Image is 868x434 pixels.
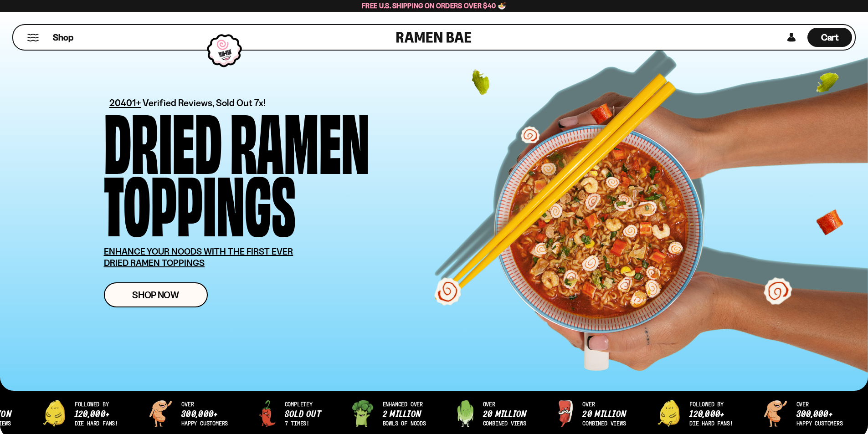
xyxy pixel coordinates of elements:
[807,25,852,50] div: Cart
[132,290,179,300] span: Shop Now
[27,34,39,41] button: Mobile Menu Trigger
[104,282,208,307] a: Shop Now
[821,32,839,43] span: Cart
[230,107,370,170] div: Ramen
[53,28,73,47] a: Shop
[104,107,222,170] div: Dried
[104,170,296,232] div: Toppings
[53,31,73,44] span: Shop
[104,246,293,268] u: ENHANCE YOUR NOODS WITH THE FIRST EVER DRIED RAMEN TOPPINGS
[362,1,506,10] span: Free U.S. Shipping on Orders over $40 🍜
